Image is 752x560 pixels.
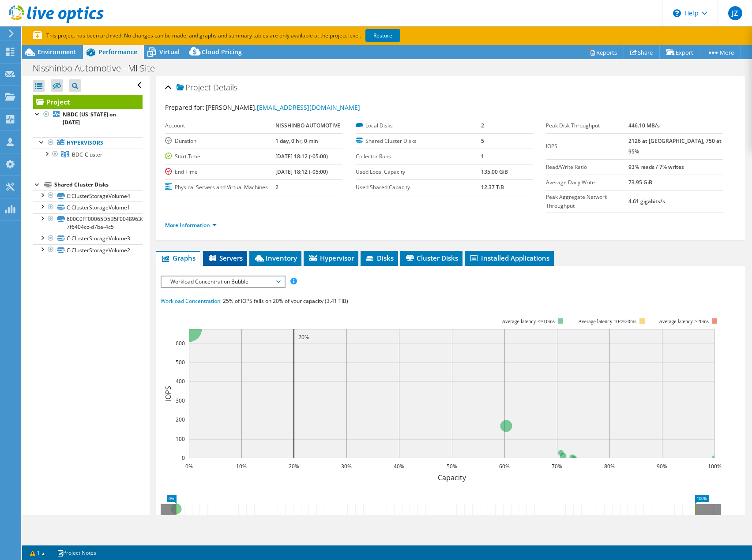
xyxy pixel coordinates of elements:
[29,63,169,73] h1: Nisshinbo Automotive - MI Site
[405,254,458,262] span: Cluster Disks
[356,137,481,146] label: Shared Cluster Disks
[163,386,173,401] text: IOPS
[628,137,722,155] b: 2126 at [GEOGRAPHIC_DATA], 750 at 95%
[176,358,185,366] text: 500
[659,45,700,59] a: Export
[213,82,237,93] span: Details
[394,463,404,470] text: 40%
[365,29,400,42] a: Restore
[161,297,222,305] span: Workload Concentration:
[165,168,275,176] label: End Time
[673,9,681,17] svg: \n
[708,463,722,470] text: 100%
[356,152,481,161] label: Collector Runs
[206,103,360,112] span: [PERSON_NAME],
[176,340,185,347] text: 600
[33,137,143,149] a: Hypervisors
[33,213,143,233] a: 600C0FF00065D5B5F004896301000000-7f6404cc-d7be-4c5
[236,463,247,470] text: 10%
[63,111,116,126] b: NBDC [US_STATE] on [DATE]
[207,254,243,262] span: Servers
[481,183,504,191] b: 12.37 TiB
[481,122,484,129] b: 2
[257,103,360,112] a: [EMAIL_ADDRESS][DOMAIN_NAME]
[308,254,354,262] span: Hypervisor
[546,142,628,151] label: IOPS
[176,416,185,423] text: 200
[165,221,217,229] a: More Information
[546,121,628,130] label: Peak Disk Throughput
[628,122,660,129] b: 446.10 MB/s
[176,435,185,443] text: 100
[546,193,628,210] label: Peak Aggregate Network Throughput
[546,178,628,187] label: Average Daily Write
[33,149,143,160] a: BDC-Cluster
[356,121,481,130] label: Local Disks
[33,244,143,256] a: C:ClusterStorageVolume2
[223,297,348,305] span: 25% of IOPS falls on 20% of your capacity (3.41 TiB)
[98,48,137,56] span: Performance
[481,137,484,145] b: 5
[624,45,660,59] a: Share
[275,137,318,145] b: 1 day, 0 hr, 0 min
[51,547,102,558] a: Project Notes
[165,183,275,192] label: Physical Servers and Virtual Machines
[659,318,709,325] text: Average latency >20ms
[165,103,204,112] label: Prepared for:
[628,179,652,186] b: 73.95 GiB
[161,254,196,262] span: Graphs
[728,6,742,20] span: JZ
[38,48,76,56] span: Environment
[298,333,309,341] text: 20%
[481,168,508,175] b: 135.00 GiB
[579,318,637,325] tspan: Average latency 10<=20ms
[24,547,51,558] a: 1
[604,463,615,470] text: 80%
[447,463,457,470] text: 50%
[275,183,278,191] b: 2
[289,463,299,470] text: 20%
[552,463,562,470] text: 70%
[341,463,352,470] text: 30%
[275,168,328,175] b: [DATE] 18:12 (-05:00)
[202,48,242,56] span: Cloud Pricing
[499,463,510,470] text: 60%
[182,454,185,462] text: 0
[165,137,275,146] label: Duration
[166,276,279,287] span: Workload Concentration Bubble
[54,179,143,190] div: Shared Cluster Disks
[657,463,667,470] text: 90%
[275,122,340,129] b: NISSHINBO AUTOMOTIVE
[33,233,143,244] a: C:ClusterStorageVolume3
[33,109,143,128] a: NBDC [US_STATE] on [DATE]
[33,190,143,202] a: C:ClusterStorageVolume4
[176,397,185,404] text: 300
[254,254,297,262] span: Inventory
[365,254,394,262] span: Disks
[275,153,328,160] b: [DATE] 18:12 (-05:00)
[502,318,555,325] tspan: Average latency <=10ms
[356,168,481,176] label: Used Local Capacity
[33,31,466,41] p: This project has been archived. No changes can be made, and graphs and summary tables are only av...
[582,45,624,59] a: Reports
[481,153,484,160] b: 1
[356,183,481,192] label: Used Shared Capacity
[546,163,628,172] label: Read/Write Ratio
[159,48,180,56] span: Virtual
[72,151,102,158] span: BDC-Cluster
[165,121,275,130] label: Account
[176,377,185,385] text: 400
[628,198,665,205] b: 4.61 gigabits/s
[33,202,143,213] a: C:ClusterStorageVolume1
[177,83,211,92] span: Project
[33,95,143,109] a: Project
[185,463,193,470] text: 0%
[700,45,741,59] a: More
[628,163,684,171] b: 93% reads / 7% writes
[165,152,275,161] label: Start Time
[438,473,466,482] text: Capacity
[469,254,549,262] span: Installed Applications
